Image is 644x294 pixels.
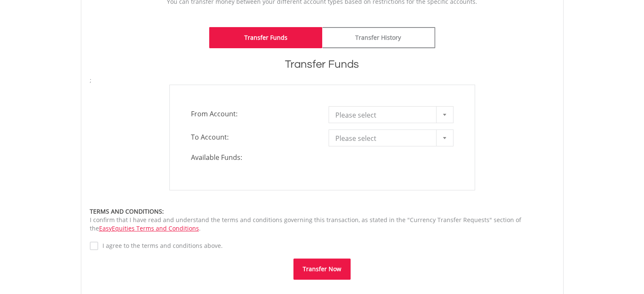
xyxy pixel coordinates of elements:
[185,153,322,162] span: Available Funds:
[335,130,434,147] span: Please select
[98,242,223,250] label: I agree to the terms and conditions above.
[99,224,199,232] a: EasyEquities Terms and Conditions
[90,57,555,72] h1: Transfer Funds
[185,106,322,121] span: From Account:
[322,27,435,48] a: Transfer History
[90,207,555,216] div: TERMS AND CONDITIONS:
[90,207,555,233] div: I confirm that I have read and understand the terms and conditions governing this transaction, as...
[185,129,322,145] span: To Account:
[293,258,351,280] button: Transfer Now
[335,107,434,124] span: Please select
[209,27,322,48] a: Transfer Funds
[90,76,555,280] form: ;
